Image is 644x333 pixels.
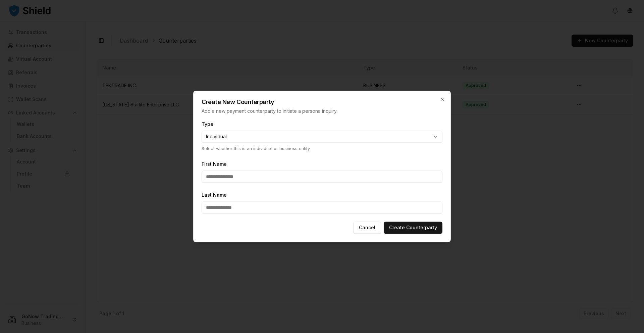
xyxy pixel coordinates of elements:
label: Last Name [202,192,227,198]
label: First Name [202,161,227,167]
button: Create Counterparty [384,222,442,234]
p: Add a new payment counterparty to initiate a persona inquiry. [202,108,442,114]
p: Select whether this is an individual or business entity. [202,145,442,152]
label: Type [202,121,213,127]
h2: Create New Counterparty [202,99,442,105]
button: Cancel [353,222,381,234]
